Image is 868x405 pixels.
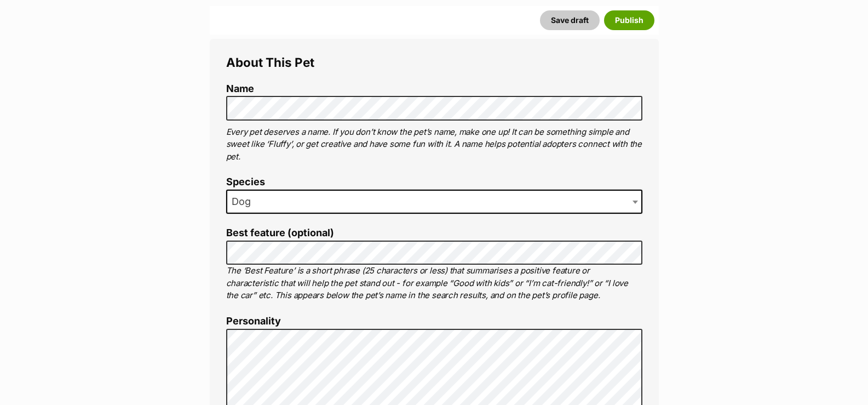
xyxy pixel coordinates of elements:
[226,176,642,188] label: Species
[604,10,654,30] button: Publish
[226,227,642,239] label: Best feature (optional)
[226,316,642,327] label: Personality
[226,190,642,214] span: Dog
[540,10,600,30] button: Save draft
[226,83,642,95] label: Name
[226,126,642,163] p: Every pet deserves a name. If you don’t know the pet’s name, make one up! It can be something sim...
[226,265,642,302] p: The ‘Best Feature’ is a short phrase (25 characters or less) that summarises a positive feature o...
[227,194,262,209] span: Dog
[226,55,314,70] span: About This Pet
